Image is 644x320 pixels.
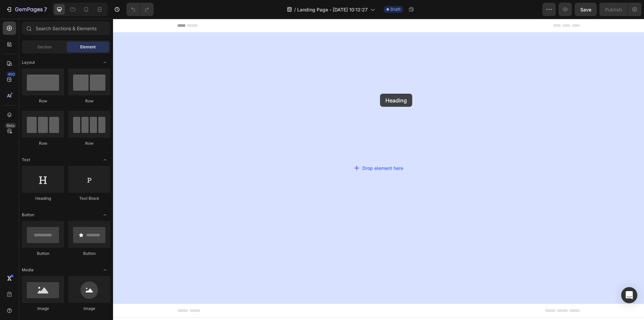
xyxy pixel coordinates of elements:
span: Toggle open [100,154,110,165]
span: Save [580,7,591,12]
div: Row [22,98,64,104]
span: Section [37,44,52,50]
div: Text Block [68,195,110,201]
iframe: Design area [113,19,644,320]
span: Text [22,157,30,163]
span: Toggle open [100,210,110,220]
p: 7 [44,5,47,13]
div: Beta [5,123,16,128]
div: Row [68,98,110,104]
div: Row [22,140,64,146]
div: Row [68,140,110,146]
span: Layout [22,59,35,65]
button: Save [575,3,597,16]
span: Landing Page - [DATE] 10:12:27 [297,6,368,13]
span: Draft [390,6,400,12]
div: Heading [22,195,64,201]
div: Drop element here [249,146,290,153]
span: Toggle open [100,265,110,275]
span: Media [22,267,34,273]
span: Element [80,44,96,50]
div: Image [22,306,64,312]
span: Toggle open [100,57,110,68]
button: 7 [3,3,50,16]
div: 450 [6,72,16,77]
span: Button [22,212,34,218]
input: Search Sections & Elements [22,21,110,35]
div: Button [22,250,64,257]
span: / [294,6,296,13]
div: Open Intercom Messenger [621,287,637,303]
div: Image [68,306,110,312]
div: Publish [605,6,622,13]
button: Publish [599,3,628,16]
div: Button [68,250,110,257]
div: Undo/Redo [126,3,154,16]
